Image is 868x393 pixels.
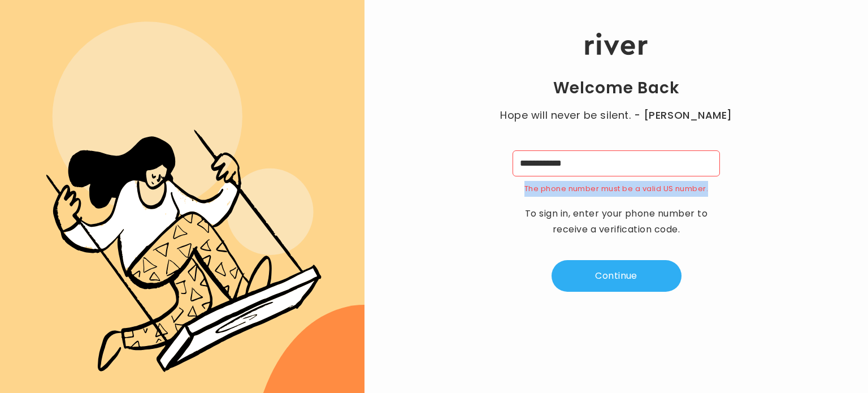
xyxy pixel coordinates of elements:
p: Hope will never be silent. [489,107,744,123]
h1: Welcome Back [553,78,680,98]
span: - [PERSON_NAME] [634,107,732,123]
p: To sign in, enter your phone number to receive a verification code. [518,206,715,237]
div: The phone number must be a valid US number. [513,181,720,197]
button: Continue [552,260,682,292]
